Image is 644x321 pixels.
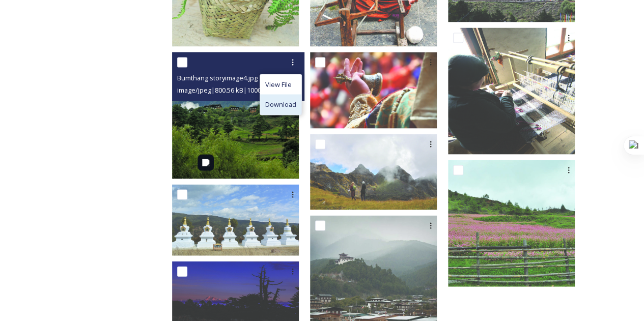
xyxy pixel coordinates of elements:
[448,28,575,155] img: story image 5.jpg
[172,52,299,179] img: Bumthang storyimage4.jpg
[265,80,292,90] span: View File
[310,134,437,210] img: Bumthang trekking header.jpg
[448,160,575,287] img: Bumthang storyimage2.jpg
[310,52,437,128] img: bumthang festivals header.jpg
[172,185,299,256] img: Attraction teaser.jpg
[265,100,296,109] span: Download
[177,85,279,95] span: image/jpeg | 800.56 kB | 1000 x 1000
[177,73,258,82] span: Bumthang storyimage4.jpg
